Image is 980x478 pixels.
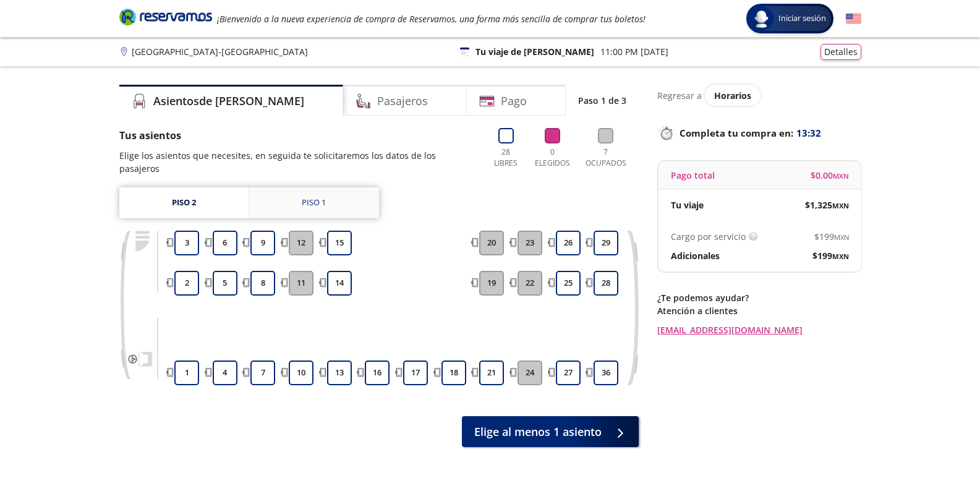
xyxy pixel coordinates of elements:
[657,304,861,317] p: Atención a clientes
[671,198,704,211] p: Tu viaje
[556,361,581,385] button: 27
[250,271,275,296] button: 8
[250,361,275,385] button: 7
[479,361,504,385] button: 21
[671,249,720,262] p: Adicionales
[132,45,308,58] p: [GEOGRAPHIC_DATA] - [GEOGRAPHIC_DATA]
[578,94,626,107] p: Paso 1 de 3
[833,171,849,181] small: MXN
[174,271,199,296] button: 2
[518,271,542,296] button: 22
[820,44,861,60] button: Detalles
[594,361,618,385] button: 36
[250,231,275,255] button: 9
[289,231,313,255] button: 12
[365,361,390,385] button: 16
[714,90,751,101] span: Horarios
[832,252,849,261] small: MXN
[832,201,849,210] small: MXN
[327,361,352,385] button: 13
[582,147,629,169] p: 7 Ocupados
[302,197,326,209] div: Piso 1
[532,147,573,169] p: 0 Elegidos
[174,361,199,385] button: 1
[119,128,477,143] p: Tus asientos
[594,271,618,296] button: 28
[657,291,861,304] p: ¿Te podemos ayudar?
[671,169,715,182] p: Pago total
[657,85,861,106] div: Regresar a ver horarios
[217,13,646,25] em: ¡Bienvenido a la nueva experiencia de compra de Reservamos, una forma más sencilla de comprar tus...
[657,323,861,336] a: [EMAIL_ADDRESS][DOMAIN_NAME]
[474,424,602,440] span: Elige al menos 1 asiento
[119,187,249,218] a: Piso 2
[479,231,504,255] button: 20
[249,187,379,218] a: Piso 1
[441,361,466,385] button: 18
[834,233,849,242] small: MXN
[327,271,352,296] button: 14
[489,147,523,169] p: 28 Libres
[289,361,313,385] button: 10
[657,124,861,142] p: Completa tu compra en :
[153,93,304,109] h4: Asientos de [PERSON_NAME]
[773,12,831,25] span: Iniciar sesión
[556,231,581,255] button: 26
[119,149,477,175] p: Elige los asientos que necesites, en seguida te solicitaremos los datos de los pasajeros
[518,231,542,255] button: 23
[213,231,237,255] button: 6
[671,230,746,243] p: Cargo por servicio
[908,406,968,466] iframe: Messagebird Livechat Widget
[846,11,861,27] button: English
[556,271,581,296] button: 25
[213,361,237,385] button: 4
[403,361,428,385] button: 17
[462,416,639,447] button: Elige al menos 1 asiento
[377,93,428,109] h4: Pasajeros
[600,45,668,58] p: 11:00 PM [DATE]
[289,271,313,296] button: 11
[805,198,849,211] span: $ 1,325
[119,7,212,30] a: Brand Logo
[814,230,849,243] span: $ 199
[475,45,594,58] p: Tu viaje de [PERSON_NAME]
[479,271,504,296] button: 19
[119,7,212,26] i: Brand Logo
[594,231,618,255] button: 29
[657,89,702,102] p: Regresar a
[518,361,542,385] button: 24
[174,231,199,255] button: 3
[812,249,849,262] span: $ 199
[811,169,849,182] span: $ 0.00
[501,93,527,109] h4: Pago
[796,126,821,140] span: 13:32
[213,271,237,296] button: 5
[327,231,352,255] button: 15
